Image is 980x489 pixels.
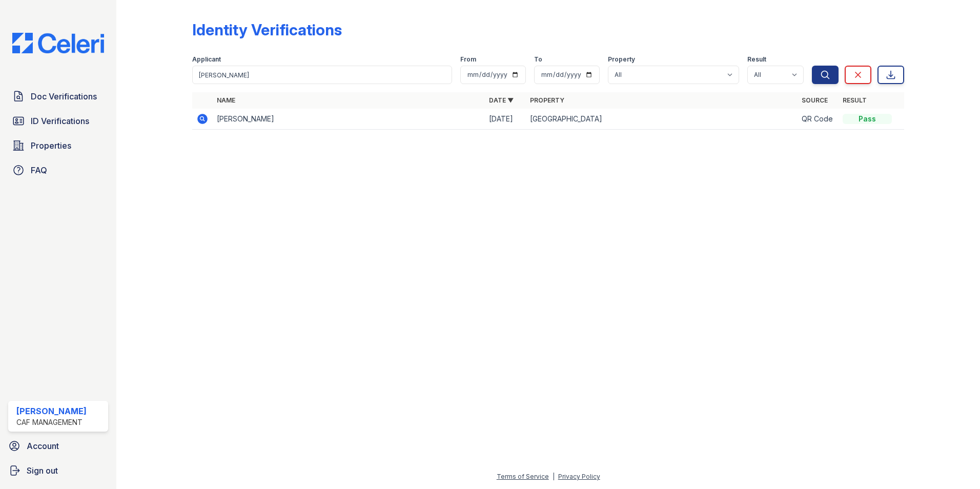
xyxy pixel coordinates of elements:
a: Source [802,96,828,104]
a: Properties [8,135,108,156]
div: CAF Management [16,417,87,427]
span: Doc Verifications [31,90,97,103]
img: CE_Logo_Blue-a8612792a0a2168367f1c8372b55b34899dd931a85d93a1a3d3e32e68fde9ad4.png [4,33,112,53]
a: Date ▼ [489,96,514,104]
label: Property [608,55,635,64]
a: Doc Verifications [8,86,108,107]
span: ID Verifications [31,115,89,127]
a: Result [843,96,867,104]
a: Terms of Service [497,473,549,480]
label: Result [747,55,766,64]
label: From [460,55,476,64]
td: [GEOGRAPHIC_DATA] [526,109,798,130]
a: FAQ [8,160,108,180]
div: | [553,473,555,480]
a: Sign out [4,460,112,481]
a: Privacy Policy [558,473,600,480]
span: Properties [31,139,71,152]
div: Pass [843,114,892,124]
div: Identity Verifications [192,21,342,39]
a: Account [4,436,112,456]
span: FAQ [31,164,47,176]
div: [PERSON_NAME] [16,405,87,417]
td: [PERSON_NAME] [213,109,485,130]
span: Account [27,440,59,452]
a: Property [530,96,564,104]
span: Sign out [27,464,58,477]
a: Name [217,96,235,104]
label: Applicant [192,55,221,64]
td: [DATE] [485,109,526,130]
input: Search by name or phone number [192,66,452,84]
a: ID Verifications [8,111,108,131]
label: To [534,55,542,64]
td: QR Code [798,109,839,130]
